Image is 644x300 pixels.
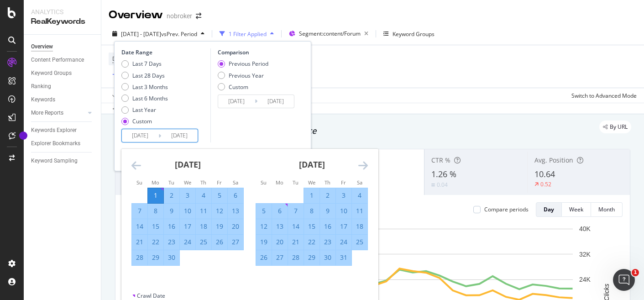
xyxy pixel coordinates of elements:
[121,48,208,56] div: Date Range
[352,203,368,219] td: Selected. Saturday, May 11, 2024
[148,237,163,247] div: 22
[352,237,367,247] div: 25
[164,253,179,262] div: 30
[288,219,304,234] td: Selected. Tuesday, May 14, 2024
[121,117,168,125] div: Custom
[336,250,352,265] td: Selected. Friday, May 31, 2024
[276,179,283,186] small: Mo
[196,222,211,231] div: 18
[212,203,228,219] td: Selected. Friday, April 12, 2024
[229,83,248,91] div: Custom
[31,68,72,78] div: Keyword Groups
[228,203,244,219] td: Selected. Saturday, April 13, 2024
[152,179,159,186] small: Mo
[599,121,631,133] div: legacy label
[31,82,51,91] div: Ranking
[431,184,435,186] img: Equal
[200,179,206,186] small: Th
[613,269,635,291] iframe: Intercom live chat
[304,191,319,200] div: 1
[109,88,135,103] button: Apply
[137,292,165,300] div: Crawl Date
[121,30,161,38] span: [DATE] - [DATE]
[164,219,180,234] td: Selected. Tuesday, April 16, 2024
[164,191,179,200] div: 2
[218,48,297,56] div: Comparison
[132,117,152,125] div: Custom
[121,95,168,102] div: Last 6 Months
[393,30,435,38] div: Keyword Groups
[31,55,94,65] a: Content Performance
[540,180,551,188] div: 0.52
[336,188,352,203] td: Selected. Friday, May 3, 2024
[136,179,142,186] small: Su
[352,234,368,250] td: Selected. Saturday, May 25, 2024
[121,72,168,79] div: Last 28 Days
[288,237,304,247] div: 21
[272,253,288,262] div: 27
[180,203,196,219] td: Selected. Wednesday, April 10, 2024
[569,205,583,213] div: Week
[161,30,197,38] span: vs Prev. Period
[184,179,191,186] small: We
[217,179,222,186] small: Fr
[562,202,591,217] button: Week
[109,26,208,41] button: [DATE] - [DATE]vsPrev. Period
[196,191,211,200] div: 4
[352,206,367,216] div: 11
[31,95,55,105] div: Keywords
[180,188,196,203] td: Selected. Wednesday, April 3, 2024
[380,26,438,41] button: Keyword Groups
[256,206,272,216] div: 5
[218,95,255,108] input: Start Date
[212,222,227,231] div: 19
[288,222,304,231] div: 14
[336,191,351,200] div: 3
[132,253,147,262] div: 28
[308,179,315,186] small: We
[164,203,180,219] td: Selected. Tuesday, April 9, 2024
[148,203,164,219] td: Selected. Monday, April 8, 2024
[148,250,164,265] td: Selected. Monday, April 29, 2024
[148,191,163,200] div: 1
[536,202,562,217] button: Day
[218,60,268,68] div: Previous Period
[272,237,288,247] div: 20
[121,60,168,68] div: Last 7 Days
[175,159,201,170] strong: [DATE]
[132,219,148,234] td: Selected. Sunday, April 14, 2024
[352,222,367,231] div: 18
[167,11,192,21] div: nobroker
[257,95,294,108] input: End Date
[304,222,319,231] div: 15
[352,219,368,234] td: Selected. Saturday, May 18, 2024
[218,83,268,91] div: Custom
[272,203,288,219] td: Selected. Monday, May 6, 2024
[131,160,141,171] div: Move backward to switch to the previous month.
[288,253,304,262] div: 28
[132,234,148,250] td: Selected. Sunday, April 21, 2024
[31,139,94,148] a: Explorer Bookmarks
[544,205,554,213] div: Day
[228,237,243,247] div: 27
[180,219,196,234] td: Selected. Wednesday, April 17, 2024
[320,250,336,265] td: Selected. Thursday, May 30, 2024
[320,188,336,203] td: Selected. Thursday, May 2, 2024
[256,234,272,250] td: Selected. Sunday, May 19, 2024
[31,108,85,118] a: More Reports
[534,168,555,179] span: 10.64
[228,206,243,216] div: 13
[31,16,94,27] div: RealKeywords
[31,7,94,16] div: Analytics
[31,139,80,148] div: Explorer Bookmarks
[288,234,304,250] td: Selected. Tuesday, May 21, 2024
[229,72,264,79] div: Previous Year
[228,191,243,200] div: 6
[212,191,227,200] div: 5
[132,203,148,219] td: Selected. Sunday, April 7, 2024
[31,156,94,166] a: Keyword Sampling
[336,206,351,216] div: 10
[431,168,456,179] span: 1.26 %
[304,250,320,265] td: Selected. Wednesday, May 29, 2024
[256,237,272,247] div: 19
